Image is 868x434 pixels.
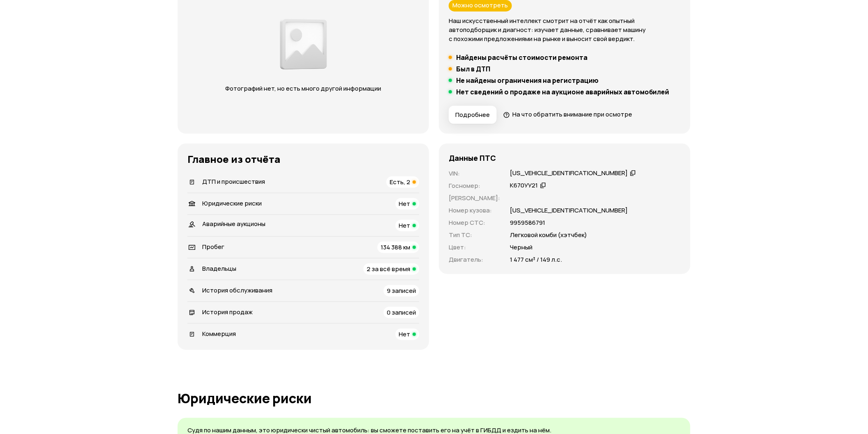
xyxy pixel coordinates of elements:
span: Пробег [202,242,224,251]
h5: Нет сведений о продаже на аукционе аварийных автомобилей [456,88,669,96]
h1: Юридические риски [178,391,690,406]
a: На что обратить внимание при осмотре [503,110,632,119]
span: 0 записей [387,308,416,317]
p: Двигатель : [449,255,500,264]
span: 134 388 км [381,243,410,251]
span: Нет [399,221,410,230]
span: Коммерция [202,329,236,338]
span: 9 записей [387,286,416,295]
span: 2 за всё время [367,265,410,273]
span: История продаж [202,308,253,316]
span: Владельцы [202,264,236,273]
span: Есть, 2 [390,178,410,186]
h4: Данные ПТС [449,153,496,162]
p: Легковой комби (хэтчбек) [510,231,587,240]
h5: Был в ДТП [456,65,490,73]
span: ДТП и происшествия [202,177,265,186]
span: Нет [399,330,410,338]
p: Черный [510,243,532,252]
p: [PERSON_NAME] : [449,194,500,203]
span: Подробнее [455,111,490,119]
h5: Не найдены ограничения на регистрацию [456,76,598,85]
p: Цвет : [449,243,500,252]
div: К670УУ21 [510,181,538,190]
p: Тип ТС : [449,231,500,240]
button: Подробнее [449,106,497,124]
div: [US_VEHICLE_IDENTIFICATION_NUMBER] [510,169,628,178]
p: Номер кузова : [449,206,500,215]
h5: Найдены расчёты стоимости ремонта [456,53,587,62]
p: Наш искусственный интеллект смотрит на отчёт как опытный автоподборщик и диагност: изучает данные... [449,16,681,43]
img: 2a3f492e8892fc00.png [278,14,329,74]
p: Госномер : [449,181,500,190]
span: Нет [399,199,410,208]
p: Фотографий нет, но есть много другой информации [217,84,389,93]
p: [US_VEHICLE_IDENTIFICATION_NUMBER] [510,206,628,215]
p: Номер СТС : [449,218,500,227]
span: Аварийные аукционы [202,219,265,228]
h3: Главное из отчёта [187,153,419,165]
p: 9959586791 [510,218,545,227]
span: Юридические риски [202,199,262,208]
span: На что обратить внимание при осмотре [512,110,632,119]
span: История обслуживания [202,286,272,295]
p: 1 477 см³ / 149 л.с. [510,255,562,264]
p: VIN : [449,169,500,178]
